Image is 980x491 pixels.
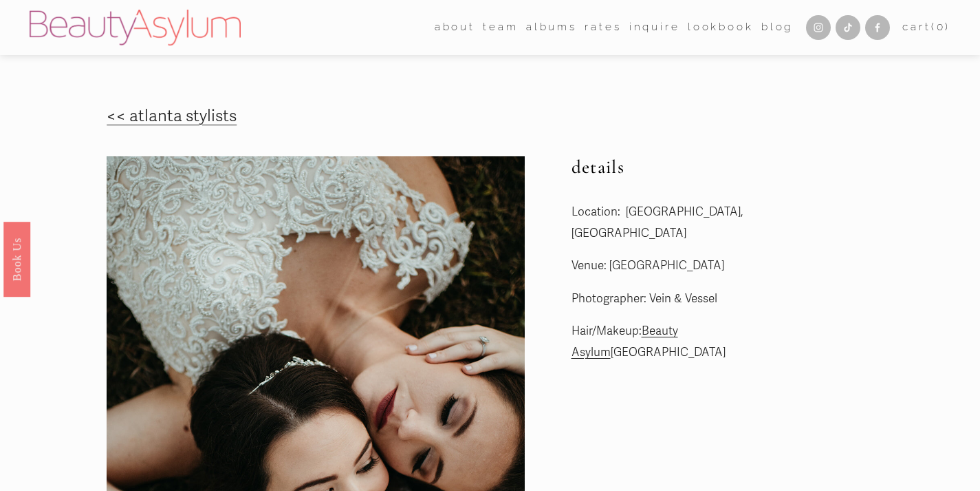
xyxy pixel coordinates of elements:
a: folder dropdown [483,17,518,39]
p: Venue: [GEOGRAPHIC_DATA] [571,255,835,277]
a: Facebook [865,15,890,40]
span: about [435,18,475,37]
span: team [483,18,518,37]
p: Location: [GEOGRAPHIC_DATA], [GEOGRAPHIC_DATA] [571,202,835,244]
a: Book Us [3,221,30,296]
h2: details [571,156,835,178]
a: TikTok [836,15,860,40]
p: Photographer: Vein & Vessel [571,289,835,310]
a: << atlanta stylists [107,106,237,126]
a: Rates [585,17,621,39]
a: Lookbook [688,17,754,39]
span: ( ) [931,21,950,33]
a: Instagram [806,15,831,40]
p: Hair/Makeup: [GEOGRAPHIC_DATA] [571,321,835,363]
span: 0 [937,21,946,33]
img: Beauty Asylum | Bridal Hair &amp; Makeup Charlotte &amp; Atlanta [30,10,241,45]
a: folder dropdown [435,17,475,39]
a: albums [526,17,577,39]
a: 0 items in cart [902,18,950,37]
a: Blog [761,17,793,39]
a: Inquire [629,17,680,39]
